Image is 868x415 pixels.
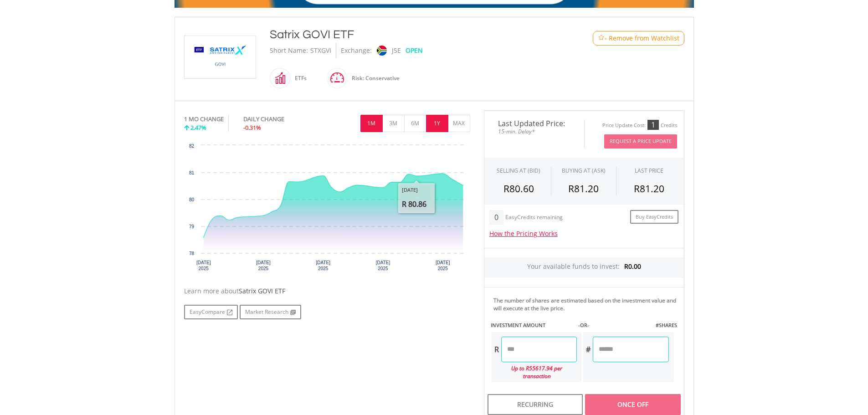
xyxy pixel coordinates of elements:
span: R81.20 [634,182,664,195]
label: INVESTMENT AMOUNT [491,322,545,329]
button: 1M [360,115,383,132]
div: JSE [392,43,401,58]
span: BUYING AT (ASK) [562,167,606,174]
div: Learn more about [184,287,470,296]
div: EasyCredits remaining [505,214,563,222]
button: MAX [448,115,470,132]
div: Price Update Cost: [602,122,646,129]
div: Your available funds to invest: [484,257,684,278]
div: Satrix GOVI ETF [270,26,556,43]
div: Risk: Conservative [347,67,400,89]
text: [DATE] 2025 [436,260,450,271]
div: Short Name: [270,43,308,58]
div: DAILY CHANGE [243,115,315,123]
div: STXGVI [310,43,331,58]
img: EQU.ZA.STXGVI.png [186,36,254,78]
div: LAST PRICE [635,167,663,174]
text: 80 [189,197,194,202]
div: Chart. Highcharts interactive chart. [184,141,470,277]
span: 2.47% [190,123,206,132]
span: R80.60 [503,182,534,195]
text: 82 [189,143,194,149]
text: [DATE] 2025 [256,260,271,271]
a: How the Pricing Works [489,229,558,238]
span: Last Updated Price: [491,120,577,127]
span: - Remove from Watchlist [605,34,679,43]
span: -0.31% [243,123,261,132]
text: 79 [189,224,194,229]
a: Buy EasyCredits [630,210,678,224]
button: Watchlist - Remove from Watchlist [593,31,684,46]
span: Satrix GOVI ETF [239,287,285,295]
div: 1 MO CHANGE [184,115,224,123]
img: Watchlist [598,35,605,41]
div: # [583,337,593,362]
div: ETFs [290,67,307,89]
div: Once Off [585,394,680,415]
span: 15-min. Delay* [491,127,577,136]
div: The number of shares are estimated based on the investment value and will execute at the live price. [493,297,680,312]
button: 6M [404,115,426,132]
text: 81 [189,170,194,175]
a: Market Research [240,305,301,319]
div: Up to R55617.94 per transaction [492,362,577,382]
span: R81.20 [568,182,599,195]
div: Exchange: [341,43,372,58]
label: -OR- [578,322,589,329]
button: 1Y [426,115,448,132]
button: 3M [382,115,405,132]
label: #SHARES [656,322,677,329]
text: [DATE] 2025 [316,260,330,271]
div: SELLING AT (BID) [497,167,540,174]
div: Recurring [488,394,583,415]
text: 78 [189,251,194,256]
div: Credits [661,122,677,129]
div: 0 [489,210,503,225]
div: R [492,337,501,362]
button: Request A Price Update [604,134,677,149]
text: [DATE] 2025 [196,260,211,271]
span: R0.00 [624,262,641,271]
div: 1 [647,120,659,130]
div: OPEN [406,43,423,58]
img: jse.png [376,46,386,56]
a: EasyCompare [184,305,238,319]
text: [DATE] 2025 [375,260,390,271]
svg: Interactive chart [184,141,470,277]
